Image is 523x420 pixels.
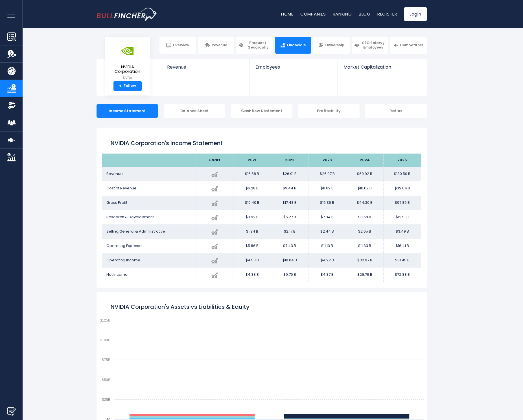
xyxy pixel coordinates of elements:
td: $32.97 B [346,253,384,268]
div: Cashflow Statement [231,104,292,118]
a: Blog [359,11,371,17]
th: 2023 [308,154,346,167]
text: $50B [102,378,110,382]
th: 2025 [384,154,421,167]
td: $16.68 B [233,167,271,181]
td: $3.92 B [233,210,271,224]
td: $9.44 B [271,181,308,196]
a: Financials [275,37,311,54]
tspan: NVIDIA Corporation's Assets vs Liabilities & Equity [111,303,250,311]
img: Ownership [7,101,16,110]
span: Competitors [400,43,423,47]
a: Companies [300,11,326,17]
div: Balance Sheet [164,104,225,118]
a: Employees [250,59,338,79]
td: $11.62 B [308,181,346,196]
text: $125B [100,318,110,322]
td: $11.33 B [346,239,384,253]
div: Profitability [298,104,360,118]
td: $1.94 B [233,224,271,239]
span: Product / Geography [245,41,270,49]
th: 2024 [346,154,384,167]
td: $10.40 B [233,196,271,210]
text: $100B [100,338,110,342]
a: Revenue [161,59,250,79]
span: Selling,General & Administrative [106,229,165,234]
td: $2.65 B [346,224,384,239]
a: Overview [159,37,196,54]
a: Home [281,11,294,17]
td: $7.43 B [271,239,308,253]
h1: NVIDIA Corporation's Income Statement [111,139,413,147]
span: Net Income [106,272,128,277]
td: $44.30 B [346,196,384,210]
td: $4.33 B [233,268,271,282]
span: Employees [255,64,332,70]
td: $12.91 B [384,210,421,224]
a: +Follow [113,81,142,91]
td: $10.04 B [271,253,308,268]
td: $7.34 B [308,210,346,224]
td: $72.88 B [384,268,421,282]
td: $4.37 B [308,268,346,282]
span: Operating Income [106,257,140,263]
td: $97.86 B [384,196,421,210]
span: NVIDIA Corporation [110,65,146,74]
small: NVDA [110,75,146,80]
td: $2.17 B [271,224,308,239]
td: $130.50 B [384,167,421,181]
th: Chart [196,154,233,167]
td: $26.97 B [308,167,346,181]
span: Cost of Revenue [106,185,137,191]
td: $6.28 B [233,181,271,196]
td: $17.48 B [271,196,308,210]
td: $4.22 B [308,253,346,268]
span: Revenue [212,43,227,47]
span: Revenue [106,171,123,176]
td: $60.92 B [346,167,384,181]
td: $16.41 B [384,239,421,253]
a: CEO Salary / Employees [352,37,388,54]
a: Revenue [198,37,234,54]
td: $4.53 B [233,253,271,268]
td: $16.62 B [346,181,384,196]
td: $5.86 B [233,239,271,253]
div: Ratios [365,104,427,118]
td: $11.13 B [308,239,346,253]
span: Revenue [167,64,244,70]
span: Financials [287,43,306,47]
text: $75B [102,358,110,362]
span: Research & Development [106,214,154,220]
img: bullfincher logo [97,8,157,21]
a: Go to homepage [97,8,157,21]
td: $32.64 B [384,181,421,196]
a: Market Capitalization [338,59,426,79]
a: Competitors [390,37,426,54]
td: $81.45 B [384,253,421,268]
td: $2.44 B [308,224,346,239]
div: Income Statement [97,104,158,118]
span: CEO Salary / Employees [361,41,386,49]
text: $25B [102,397,110,402]
span: Market Capitalization [343,64,420,70]
a: Ranking [333,11,352,17]
td: $9.75 B [271,268,308,282]
span: Ownership [325,43,344,47]
th: 2022 [271,154,308,167]
td: $8.68 B [346,210,384,224]
td: $15.36 B [308,196,346,210]
a: NVIDIA Corporation NVDA [109,41,146,81]
strong: + [119,84,122,89]
a: Register [377,11,397,17]
th: 2021 [233,154,271,167]
td: $29.76 B [346,268,384,282]
span: Overview [173,43,189,47]
span: Operating Expense [106,243,142,248]
td: $3.49 B [384,224,421,239]
a: Ownership [313,37,350,54]
td: $5.27 B [271,210,308,224]
span: Gross Profit [106,200,127,205]
td: $26.91 B [271,167,308,181]
a: Product / Geography [236,37,273,54]
a: Login [404,7,427,21]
